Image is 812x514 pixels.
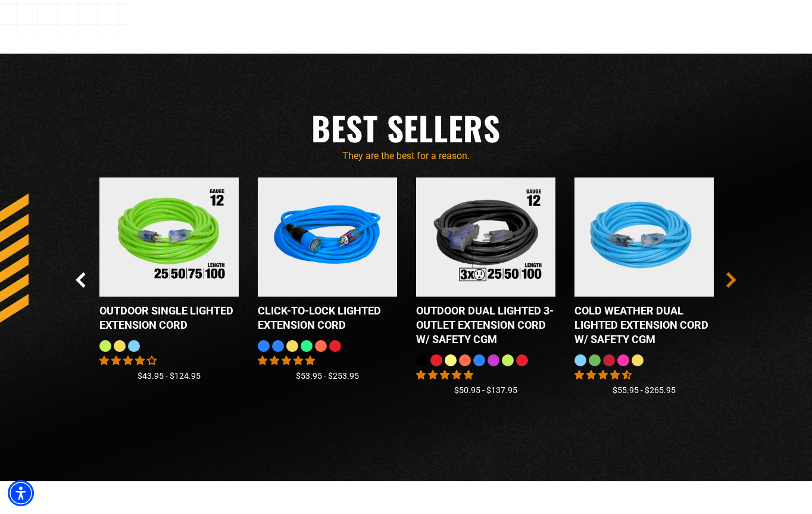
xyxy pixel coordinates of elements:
button: Previous Slide [76,272,86,288]
span: 4.80 stars [416,369,473,381]
div: Outdoor Single Lighted Extension Cord [99,304,239,332]
h2: Best Sellers [76,107,736,149]
p: They are the best for a reason. [76,149,736,163]
div: Click-to-Lock Lighted Extension Cord [258,304,397,332]
a: Outdoor Single Lighted Extension Cord Outdoor Single Lighted Extension Cord [99,177,239,339]
div: $43.95 - $124.95 [99,370,239,382]
img: Light Blue [577,177,711,298]
div: Cold Weather Dual Lighted Extension Cord w/ Safety CGM [574,304,714,347]
div: $53.95 - $253.95 [258,370,397,382]
img: Outdoor Dual Lighted 3-Outlet Extension Cord w/ Safety CGM [419,177,553,298]
img: Outdoor Single Lighted Extension Cord [102,177,236,298]
div: $55.95 - $265.95 [574,384,714,397]
a: Light Blue Cold Weather Dual Lighted Extension Cord w/ Safety CGM [574,177,714,354]
a: Outdoor Dual Lighted 3-Outlet Extension Cord w/ Safety CGM Outdoor Dual Lighted 3-Outlet Extensio... [416,177,555,354]
span: 3.88 stars [99,355,157,366]
button: Next Slide [726,272,736,288]
div: Outdoor Dual Lighted 3-Outlet Extension Cord w/ Safety CGM [416,304,555,347]
span: 4.87 stars [258,355,315,366]
div: Accessibility Menu [8,480,34,506]
div: $50.95 - $137.95 [416,384,555,397]
a: blue Click-to-Lock Lighted Extension Cord [258,177,397,339]
span: 4.61 stars [574,369,632,381]
img: blue [261,177,395,298]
